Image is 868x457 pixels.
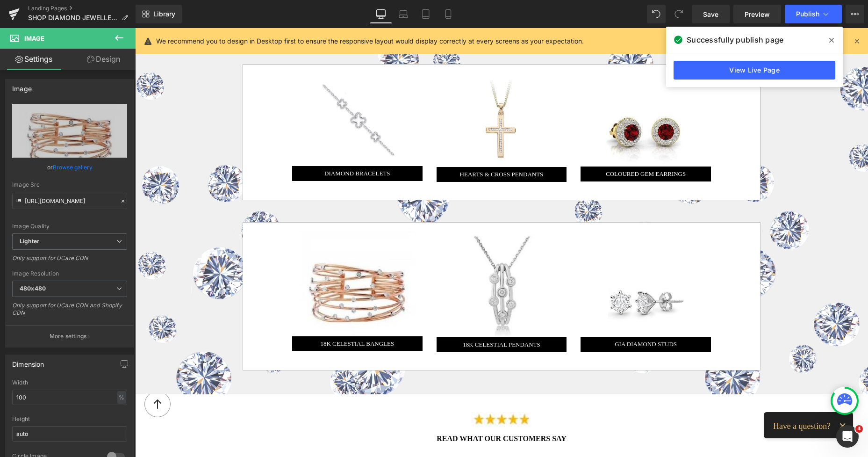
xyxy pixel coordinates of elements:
a: 18K CELESTIAL PENDANTS [301,309,432,324]
iframe: Intercom live chat [836,425,859,448]
span: Publish [796,10,819,18]
a: View Live Page [674,61,835,80]
button: More [846,5,864,23]
span: Save [703,9,718,19]
a: Design [70,49,137,70]
div: Only support for UCare CDN [12,254,127,268]
span: SHOP DIAMOND JEWELLERY [28,14,118,22]
div: Height [12,416,127,422]
span: Image [24,35,44,42]
p: We recommend you to design in Desktop first to ensure the responsive layout would display correct... [156,36,584,46]
button: Redo [669,5,688,23]
span: Library [153,10,175,18]
div: Image Quality [12,223,127,230]
div: Only support for UCare CDN and Shopify CDN [12,302,127,323]
img: Shop diamond jewellery-Pobjoy Diamonds [337,384,396,399]
a: GIA DIAMOND STUDS [445,309,576,324]
span: 4 [855,425,863,433]
a: READ WHAT OUR CUSTOMERS SAY [301,406,431,416]
span: Preview [745,9,770,19]
span: Successfully publish page [687,34,783,45]
b: 480x480 [20,285,46,292]
div: Image Src [12,181,127,188]
a: Preview [733,5,781,23]
div: Width [12,379,127,386]
div: % [117,391,126,404]
a: Desktop [370,5,392,23]
span: 18K CELESTIAL PENDANTS [328,313,405,320]
span: 18K CELESTIAL BANGLES [185,312,259,319]
a: Mobile [437,5,459,23]
span: DIAMOND BRACELETS [189,142,255,149]
button: Publish [785,5,842,23]
a: Tablet [415,5,437,23]
div: or [12,162,127,172]
a: Landing Pages [28,5,136,12]
b: Lighter [20,238,39,245]
a: Browse gallery [53,159,93,175]
a: HEARTS & CROSS PENDANTS [301,139,432,154]
span: COLOURED GEM EARRINGS [471,142,551,149]
button: Undo [647,5,666,23]
div: Image [12,80,32,93]
input: Link [12,193,127,209]
a: New Library [136,5,182,23]
a: Laptop [392,5,415,23]
div: Dimension [12,355,44,368]
p: More settings [50,332,87,341]
span: GIA DIAMOND STUDS [480,312,542,319]
a: DIAMOND BRACELETS [157,138,287,153]
a: 18K CELESTIAL BANGLES [157,308,287,323]
span: HEARTS & CROSS PENDANTS [325,143,409,150]
input: auto [12,426,127,442]
div: Image Resolution [12,270,127,277]
button: More settings [6,325,134,347]
a: COLOURED GEM EARRINGS [445,138,576,153]
input: auto [12,390,127,405]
